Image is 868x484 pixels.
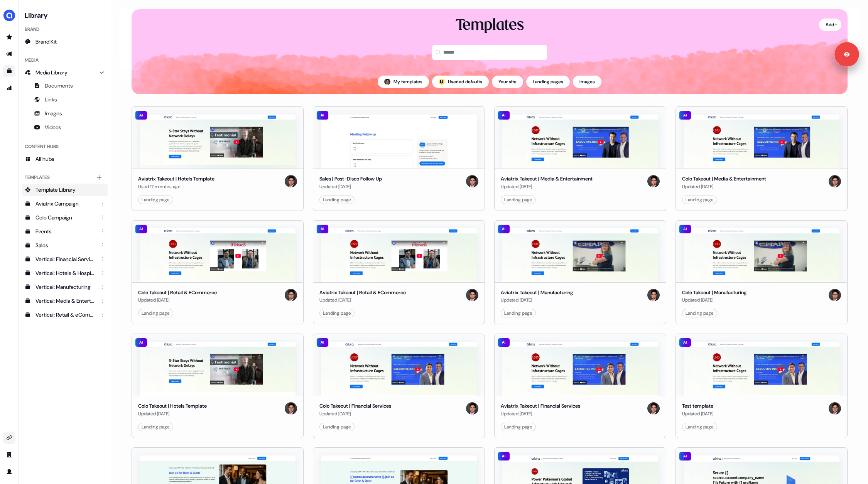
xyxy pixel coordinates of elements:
[439,79,445,85] img: userled logo
[675,106,848,211] button: Colo Takeout | Media & EntertainmentAIColo Takeout | Media & EntertainmentUpdated [DATE]HughLandi...
[684,115,839,169] img: Colo Takeout | Media & Entertainment
[22,171,108,184] div: Templates
[138,296,217,304] div: Updated [DATE]
[3,48,15,60] a: Go to outbound experience
[3,82,15,94] a: Go to attribution
[35,241,95,249] div: Sales
[682,410,713,418] div: Updated [DATE]
[378,76,429,88] button: My templates
[466,402,478,415] img: Hugh
[498,452,510,461] div: AI
[22,281,108,293] a: Vertical: Manufacturing
[313,334,485,438] button: Colo Takeout | Financial Services AIColo Takeout | Financial ServicesUpdated [DATE]HughLanding page
[504,196,532,204] div: Landing page
[647,175,660,187] img: Hugh
[140,115,296,169] img: Aviatrix Takeout | Hotels Template
[22,79,108,92] a: Documents
[679,338,691,347] div: AI
[829,175,841,187] img: Hugh
[45,123,61,131] span: Videos
[3,65,15,77] a: Go to templates
[142,423,170,431] div: Landing page
[675,334,848,438] button: Test templateAITest templateUpdated [DATE]HughLanding page
[494,106,666,211] button: Aviatrix Takeout | Media & EntertainmentAIAviatrix Takeout | Media & EntertainmentUpdated [DATE]H...
[498,338,510,347] div: AI
[456,15,524,35] div: Templates
[45,96,57,103] span: Links
[679,111,691,120] div: AI
[679,452,691,461] div: AI
[501,296,573,304] div: Updated [DATE]
[3,449,15,461] a: Go to team
[501,183,593,191] div: Updated [DATE]
[22,153,108,165] a: All hubs
[22,107,108,120] a: Images
[504,309,532,317] div: Landing page
[22,239,108,251] a: Sales
[829,289,841,301] img: Hugh
[319,410,391,418] div: Updated [DATE]
[432,76,489,88] button: userled logo;Userled defaults
[319,402,391,410] div: Colo Takeout | Financial Services
[504,423,532,431] div: Landing page
[316,224,329,234] div: AI
[135,224,147,234] div: AI
[22,253,108,265] a: Vertical: Financial Services
[132,220,304,325] button: Colo Takeout | Retail & ECommerceAIColo Takeout | Retail & ECommerceUpdated [DATE]HughLanding page
[22,140,108,153] div: Content Hubs
[498,111,510,120] div: AI
[35,269,95,277] div: Vertical: Hotels & Hospitality
[682,175,766,183] div: Colo Takeout | Media & Entertainment
[132,106,304,211] button: Aviatrix Takeout | Hotels TemplateAIAviatrix Takeout | Hotels TemplateUsed 17 minutes agoHughLand...
[35,186,76,194] span: Template Library
[466,289,478,301] img: Hugh
[647,289,660,301] img: Hugh
[132,334,304,438] button: Colo Takeout | Hotels TemplateAIColo Takeout | Hotels TemplateUpdated [DATE]HughLanding page
[3,465,15,478] a: Go to profile
[682,296,746,304] div: Updated [DATE]
[682,402,713,410] div: Test template
[22,23,108,35] div: Brand
[35,311,95,319] div: Vertical: Retail & eCommerce
[501,289,573,297] div: Aviatrix Takeout | Manufacturing
[138,183,214,191] div: Used 17 minutes ago
[829,402,841,415] img: Hugh
[494,220,666,325] button: Aviatrix Takeout | ManufacturingAIAviatrix Takeout | ManufacturingUpdated [DATE]HughLanding page
[684,228,839,282] img: Colo Takeout | Manufacturing
[45,82,73,89] span: Documents
[35,200,95,207] div: Aviatrix Campaign
[22,295,108,307] a: Vertical: Media & Entertainment
[498,224,510,234] div: AI
[313,106,485,211] button: Sales | Post-Disco Follow UpAISales | Post-Disco Follow UpUpdated [DATE]HughLanding page
[319,175,382,183] div: Sales | Post-Disco Follow Up
[323,423,351,431] div: Landing page
[319,289,406,297] div: Aviatrix Takeout | Retail & ECommerce
[135,338,147,347] div: AI
[321,342,477,396] img: Colo Takeout | Financial Services
[3,31,15,43] a: Go to prospects
[319,296,406,304] div: Updated [DATE]
[686,196,714,204] div: Landing page
[573,76,601,88] button: Images
[22,184,108,196] a: Template Library
[321,228,477,282] img: Aviatrix Takeout | Retail & ECommerce
[501,410,580,418] div: Updated [DATE]
[35,155,54,163] span: All hubs
[138,289,217,297] div: Colo Takeout | Retail & ECommerce
[323,309,351,317] div: Landing page
[647,402,660,415] img: Hugh
[138,175,214,183] div: Aviatrix Takeout | Hotels Template
[22,197,108,210] a: Aviatrix Campaign
[35,255,95,263] div: Vertical: Financial Services
[684,342,839,396] img: Test template
[316,338,329,347] div: AI
[140,228,296,282] img: Colo Takeout | Retail & ECommerce
[22,54,108,66] div: Media
[313,220,485,325] button: Aviatrix Takeout | Retail & ECommerceAIAviatrix Takeout | Retail & ECommerceUpdated [DATE]HughLan...
[35,297,95,305] div: Vertical: Media & Entertainment
[526,76,570,88] button: Landing pages
[142,309,170,317] div: Landing page
[22,35,108,48] a: Brand Kit
[686,309,714,317] div: Landing page
[285,289,297,301] img: Hugh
